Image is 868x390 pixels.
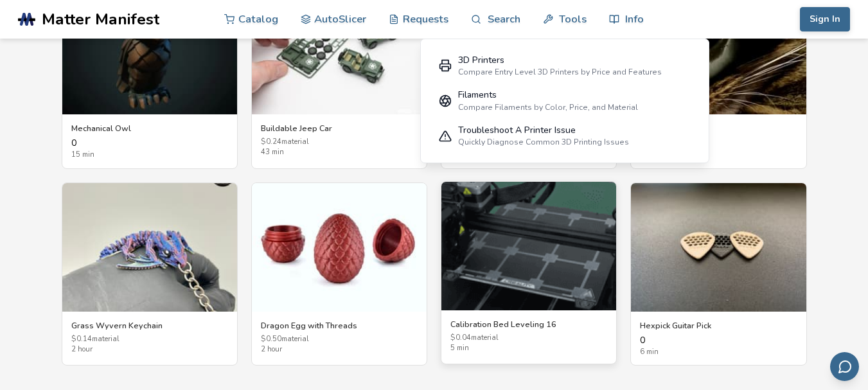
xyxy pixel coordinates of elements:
[458,55,662,66] div: 3D Printers
[441,182,616,310] img: Calibration Bed Leveling 16
[62,183,237,312] img: Grass Wyvern Keychain
[640,321,797,331] h3: Hexpick Guitar Pick
[640,123,797,134] h3: CatBat Mask
[458,90,638,100] div: Filaments
[640,335,797,356] div: 0
[450,334,607,342] span: $ 0.04 material
[630,182,806,366] a: Hexpick Guitar PickHexpick Guitar Pick06 min
[800,7,850,31] button: Sign In
[430,118,700,154] a: Troubleshoot A Printer IssueQuickly Diagnose Common 3D Printing Issues
[71,151,228,159] span: 15 min
[261,321,418,331] h3: Dragon Egg with Threads
[261,346,418,354] span: 2 hour
[261,123,418,134] h3: Buildable Jeep Car
[430,48,700,84] a: 3D PrintersCompare Entry Level 3D Printers by Price and Features
[261,138,418,146] span: $ 0.24 material
[441,181,617,365] a: Calibration Bed Leveling 16Calibration Bed Leveling 16$0.04material5 min
[252,183,427,312] img: Dragon Egg with Threads
[640,138,797,146] span: $ 0.46 material
[261,335,418,344] span: $ 0.50 material
[458,103,638,112] div: Compare Filaments by Color, Price, and Material
[640,348,797,357] span: 6 min
[430,84,700,119] a: FilamentsCompare Filaments by Color, Price, and Material
[458,67,662,76] div: Compare Entry Level 3D Printers by Price and Features
[631,183,806,312] img: Hexpick Guitar Pick
[261,148,418,157] span: 43 min
[71,346,228,354] span: 2 hour
[450,344,607,353] span: 5 min
[450,319,607,330] h3: Calibration Bed Leveling 16
[640,148,797,157] span: 4 hour
[458,125,629,136] div: Troubleshoot A Printer Issue
[71,321,228,331] h3: Grass Wyvern Keychain
[71,123,228,134] h3: Mechanical Owl
[71,335,228,344] span: $ 0.14 material
[251,182,427,366] a: Dragon Egg with ThreadsDragon Egg with Threads$0.50material2 hour
[830,352,859,381] button: Send feedback via email
[62,182,238,366] a: Grass Wyvern KeychainGrass Wyvern Keychain$0.14material2 hour
[71,138,228,159] div: 0
[458,137,629,146] div: Quickly Diagnose Common 3D Printing Issues
[42,10,159,28] span: Matter Manifest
